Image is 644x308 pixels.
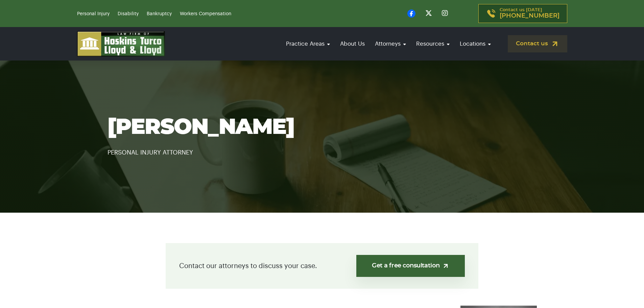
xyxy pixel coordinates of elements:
[108,116,537,139] h1: [PERSON_NAME]
[147,11,172,16] a: Bankruptcy
[442,262,449,269] img: arrow-up-right-light.svg
[283,34,333,53] a: Practice Areas
[500,13,559,19] span: [PHONE_NUMBER]
[356,255,465,277] a: Get a free consultation
[413,34,453,53] a: Resources
[180,11,231,16] a: Workers Compensation
[118,11,139,16] a: Disability
[337,34,368,53] a: About Us
[77,31,165,56] img: logo
[166,243,478,289] div: Contact our attorneys to discuss your case.
[372,34,409,53] a: Attorneys
[456,34,494,53] a: Locations
[478,4,567,23] a: Contact us [DATE][PHONE_NUMBER]
[508,35,567,52] a: Contact us
[500,8,559,19] p: Contact us [DATE]
[108,149,193,156] span: PERSONAL INJURY ATTORNEY
[77,11,110,16] a: Personal Injury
